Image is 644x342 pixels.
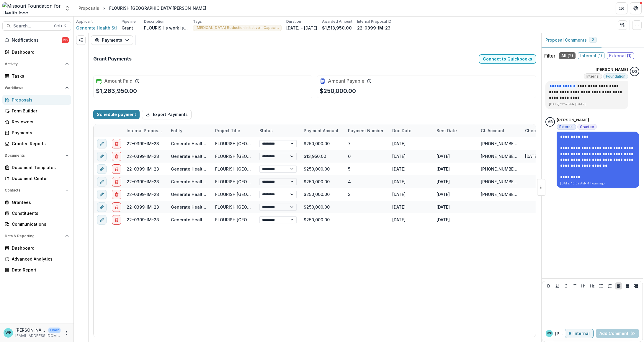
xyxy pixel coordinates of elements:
[171,141,212,146] a: Generate Health Stl
[144,25,188,31] p: FLOURISH's work is making a difference but solving racial disparities is neither simple nor strai...
[112,151,121,161] button: delete
[632,282,640,289] button: Align Right
[481,153,518,159] div: [PHONE_NUMBER] Grants
[144,19,164,24] p: Description
[348,153,351,159] div: 6
[549,102,625,107] p: [DATE] 12:57 PM • [DATE]
[615,282,622,289] button: Align Left
[557,117,589,123] p: [PERSON_NAME]
[12,140,66,147] div: Grantee Reports
[606,282,613,289] button: Ordered List
[76,35,86,45] button: Expand left
[348,191,351,197] div: 3
[300,163,344,175] div: $250,000.00
[300,127,342,134] div: Payment Amount
[389,124,433,137] div: Due Date
[5,153,63,158] span: Documents
[53,23,67,29] div: Ctrl + K
[256,127,276,134] div: Status
[522,124,566,137] div: Check Run Date
[97,164,107,174] button: edit
[122,19,136,24] p: Pipeline
[348,166,350,172] div: 5
[97,177,107,186] button: edit
[96,86,137,95] p: $1,263,950.00
[344,124,389,137] div: Payment Number
[12,221,66,227] div: Communications
[193,19,202,24] p: Tags
[2,71,71,81] a: Tasks
[481,140,518,147] div: [PHONE_NUMBER] Grants
[196,26,279,30] span: [MEDICAL_DATA] Reduction Initiative - Capacity Building
[389,150,433,163] div: [DATE]
[48,328,61,333] p: User
[559,52,576,59] span: All ( 2 )
[12,119,66,125] div: Reviewers
[630,2,642,14] button: Get Help
[79,5,99,11] div: Proposals
[2,106,71,116] a: Form Builder
[123,124,167,137] div: Internal Proposal ID
[389,175,433,188] div: [DATE]
[5,234,63,238] span: Data & Reporting
[109,5,206,11] div: FLOURISH [GEOGRAPHIC_DATA][PERSON_NAME]
[127,217,159,223] div: 22-0399-IM-23
[573,331,590,336] p: Internal
[112,189,121,199] button: delete
[167,124,212,137] div: Entity
[563,282,570,289] button: Italicize
[104,78,133,84] h2: Amount Paid
[12,108,66,114] div: Form Builder
[256,124,300,137] div: Status
[2,139,71,148] a: Grantee Reports
[541,33,601,48] button: Proposal Comments
[596,329,639,338] button: Add Comment
[481,179,518,185] div: [PHONE_NUMBER] Grants
[286,19,301,24] p: Duration
[389,188,433,201] div: [DATE]
[2,59,71,69] button: Open Activity
[2,2,61,14] img: Missouri Foundation for Health logo
[389,137,433,150] div: [DATE]
[215,179,312,184] a: FLOURISH [GEOGRAPHIC_DATA][PERSON_NAME]
[15,327,46,333] p: [PERSON_NAME]
[215,154,312,159] a: FLOURISH [GEOGRAPHIC_DATA][PERSON_NAME]
[433,213,477,226] div: [DATE]
[2,197,71,207] a: Grantees
[481,166,518,172] div: [PHONE_NUMBER] Grants
[13,24,50,29] span: Search...
[12,256,66,262] div: Advanced Analytics
[97,215,107,224] button: edit
[2,231,71,241] button: Open Data & Reporting
[212,127,244,134] div: Project Title
[2,95,71,105] a: Proposals
[544,52,557,59] p: Filter:
[300,137,344,150] div: $250,000.00
[348,140,351,147] div: 7
[127,140,159,147] div: 22-0399-IM-23
[97,151,107,161] button: edit
[565,329,594,338] button: Internal
[2,243,71,253] a: Dashboard
[2,35,71,45] button: Notifications26
[559,125,573,129] span: External
[586,74,599,78] span: Internal
[215,204,312,210] a: FLOURISH [GEOGRAPHIC_DATA][PERSON_NAME]
[300,213,344,226] div: $250,000.00
[596,67,628,73] p: [PERSON_NAME]
[212,124,256,137] div: Project Title
[97,139,107,148] button: edit
[127,179,159,185] div: 22-0399-IM-23
[607,52,634,59] span: External ( 1 )
[76,25,117,31] span: Generate Health Stl
[97,202,107,212] button: edit
[93,110,140,119] button: Schedule payment
[2,117,71,127] a: Reviewers
[300,188,344,201] div: $250,000.00
[2,83,71,93] button: Open Workflows
[127,204,159,210] div: 22-0399-IM-23
[12,267,66,273] div: Data Report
